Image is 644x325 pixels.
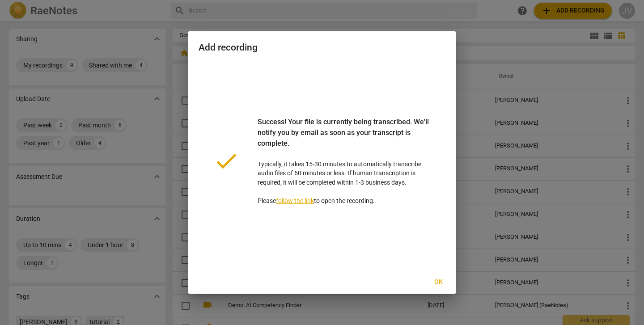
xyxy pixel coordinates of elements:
[276,197,314,204] a: follow the link
[199,42,445,53] h2: Add recording
[213,148,240,174] span: done
[258,117,431,206] p: Typically, it takes 15-30 minutes to automatically transcribe audio files of 60 minutes or less. ...
[424,274,453,290] button: Ok
[258,117,431,160] div: Success! Your file is currently being transcribed. We'll notify you by email as soon as your tran...
[431,278,445,287] span: Ok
